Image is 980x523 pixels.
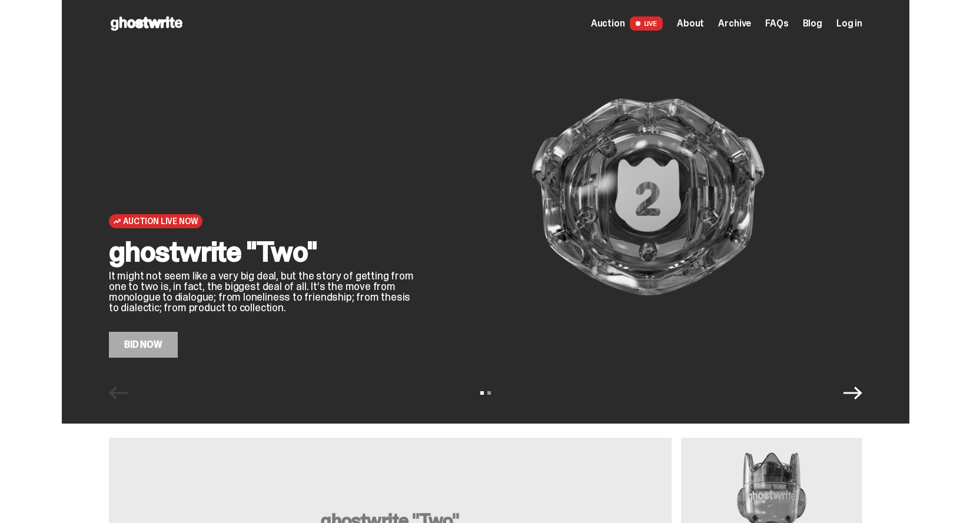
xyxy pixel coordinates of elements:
span: Auction Live Now [123,216,198,226]
a: FAQs [765,19,788,28]
img: ghostwrite "Two" [434,36,862,358]
h2: ghostwrite "Two" [109,238,415,266]
a: Log in [836,19,862,28]
a: Bid Now [109,332,178,358]
a: Auction LIVE [591,16,663,31]
p: It might not seem like a very big deal, but the story of getting from one to two is, in fact, the... [109,271,415,313]
a: Blog [803,19,822,28]
button: View slide 1 [480,391,484,395]
span: LIVE [630,16,663,31]
button: Next [843,384,862,402]
a: Archive [718,19,751,28]
button: View slide 2 [487,391,491,395]
span: Auction [591,19,625,28]
a: About [677,19,704,28]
